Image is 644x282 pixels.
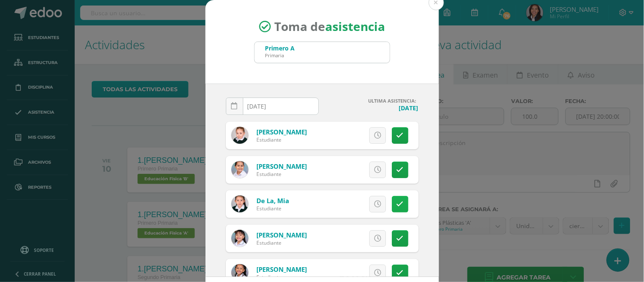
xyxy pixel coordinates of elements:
a: [PERSON_NAME] [256,128,307,136]
a: [PERSON_NAME] [256,231,307,239]
div: Estudiante [256,274,307,281]
div: Estudiante [256,136,307,143]
strong: asistencia [325,19,385,35]
h4: ULTIMA ASISTENCIA: [326,98,419,104]
a: [PERSON_NAME] [256,162,307,170]
div: Primero A [265,44,295,52]
img: 958768be51dbbf267dbc2771c96ecff1.png [231,161,248,178]
a: de la, Mia [256,196,289,205]
div: Estudiante [256,239,307,246]
div: Estudiante [256,205,289,212]
img: f498799d5a430d1ac3ace608e8bb318a.png [231,230,248,247]
h4: [DATE] [326,104,419,112]
img: 978c641b7840af22cb6cf45004e395f4.png [231,127,248,144]
div: Primaria [265,52,295,59]
div: Estudiante [256,170,307,178]
input: Busca un grado o sección aquí... [255,42,390,63]
span: Toma de [274,19,385,35]
input: Fecha de Inasistencia [226,98,318,114]
img: ab4f32d752d7043ca957f9c850a4b3e6.png [231,264,248,281]
img: c0719bb24420636e84540e8bc48b3198.png [231,195,248,212]
a: [PERSON_NAME] [256,265,307,274]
